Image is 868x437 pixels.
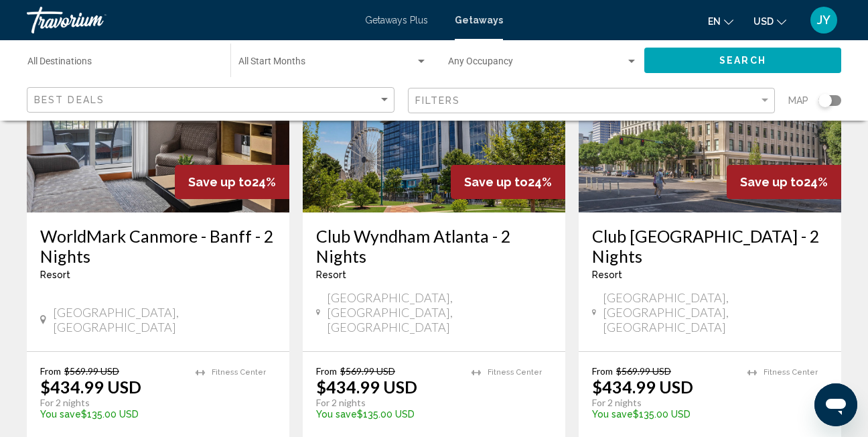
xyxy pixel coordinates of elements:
[708,11,733,31] button: Change language
[719,56,766,66] span: Search
[64,365,119,377] span: $569.99 USD
[316,397,458,409] p: For 2 nights
[592,397,734,409] p: For 2 nights
[603,290,828,334] span: [GEOGRAPHIC_DATA], [GEOGRAPHIC_DATA], [GEOGRAPHIC_DATA]
[175,165,289,199] div: 24%
[327,290,552,334] span: [GEOGRAPHIC_DATA], [GEOGRAPHIC_DATA], [GEOGRAPHIC_DATA]
[592,269,622,280] span: Resort
[40,377,141,397] p: $434.99 USD
[616,365,671,377] span: $569.99 USD
[316,377,417,397] p: $434.99 USD
[40,226,276,266] a: WorldMark Canmore - Banff - 2 Nights
[753,16,774,27] span: USD
[340,365,395,377] span: $569.99 USD
[40,409,182,420] p: $135.00 USD
[814,383,857,426] iframe: Button to launch messaging window
[316,409,357,420] span: You save
[40,409,81,420] span: You save
[764,368,818,377] span: Fitness Center
[40,269,70,280] span: Resort
[34,95,104,105] span: Best Deals
[806,6,841,34] button: User Menu
[455,15,503,25] a: Getaways
[40,365,61,377] span: From
[753,11,786,31] button: Change currency
[592,377,693,397] p: $434.99 USD
[40,397,182,409] p: For 2 nights
[488,368,542,377] span: Fitness Center
[27,7,352,34] a: Travorium
[592,409,633,420] span: You save
[34,95,390,106] mat-select: Sort by
[316,365,337,377] span: From
[316,226,552,266] a: Club Wyndham Atlanta - 2 Nights
[451,165,565,199] div: 24%
[212,368,266,377] span: Fitness Center
[592,226,828,266] a: Club [GEOGRAPHIC_DATA] - 2 Nights
[316,409,458,420] p: $135.00 USD
[53,305,276,334] span: [GEOGRAPHIC_DATA], [GEOGRAPHIC_DATA]
[644,48,841,72] button: Search
[727,165,841,199] div: 24%
[740,175,804,189] span: Save up to
[788,91,808,110] span: Map
[592,365,613,377] span: From
[415,95,461,106] span: Filters
[817,13,830,27] span: JY
[464,175,528,189] span: Save up to
[188,175,252,189] span: Save up to
[408,87,776,115] button: Filter
[365,15,428,25] a: Getaways Plus
[708,16,721,27] span: en
[592,409,734,420] p: $135.00 USD
[316,269,346,280] span: Resort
